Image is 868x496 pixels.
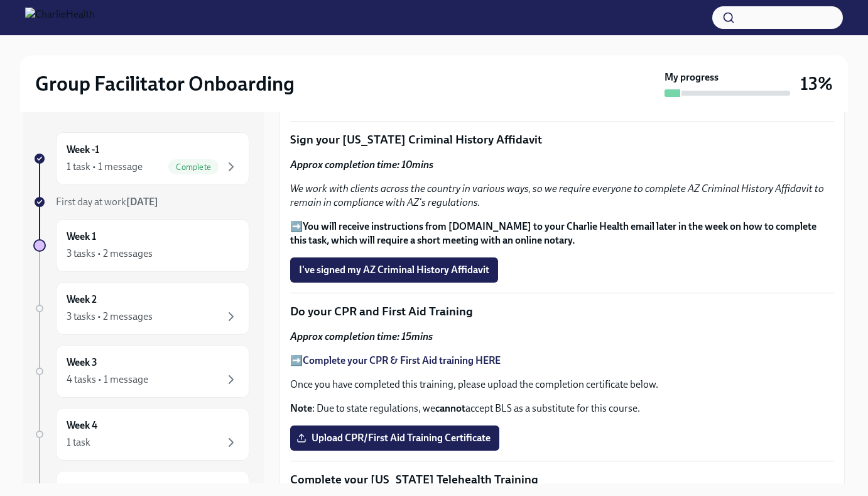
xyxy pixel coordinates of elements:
p: ➡️ [290,220,834,247]
span: First day at work [56,196,158,208]
div: 3 tasks • 2 messages [67,310,153,324]
button: I've signed my AZ Criminal History Affidavit [290,257,498,283]
div: 3 tasks • 2 messages [67,247,153,261]
p: Complete your [US_STATE] Telehealth Training [290,471,834,488]
a: Complete your CPR & First Aid training HERE [303,354,501,366]
h6: Week 2 [67,293,97,307]
h6: Week 5 [67,482,97,495]
a: Week 34 tasks • 1 message [33,345,249,398]
p: Sign your [US_STATE] Criminal History Affidavit [290,132,834,148]
strong: Approx completion time: 15mins [290,330,433,342]
h6: Week -1 [67,143,99,157]
a: Week -11 task • 1 messageComplete [33,132,249,185]
a: First day at work[DATE] [33,195,249,209]
h2: Group Facilitator Onboarding [35,71,295,96]
p: Once you have completed this training, please upload the completion certificate below. [290,378,834,392]
h6: Week 4 [67,419,97,432]
div: 4 tasks • 1 message [67,373,148,386]
strong: My progress [665,70,719,84]
a: Week 41 task [33,408,249,461]
h3: 13% [800,72,833,95]
h6: Week 3 [67,356,97,369]
p: : Due to state regulations, we accept BLS as a substitute for this course. [290,402,834,415]
em: We work with clients across the country in various ways, so we require everyone to complete AZ Cr... [290,183,824,208]
span: Upload CPR/First Aid Training Certificate [299,432,491,444]
strong: Approx completion time: 10mins [290,159,433,171]
div: 1 task [67,436,90,449]
p: Do your CPR and First Aid Training [290,303,834,320]
h6: Week 1 [67,230,96,244]
span: I've signed my AZ Criminal History Affidavit [299,264,489,276]
p: ➡️ [290,354,834,368]
img: CharlieHealth [25,8,95,28]
a: Week 23 tasks • 2 messages [33,282,249,335]
strong: Note [290,402,312,414]
label: Upload CPR/First Aid Training Certificate [290,426,499,451]
strong: [DATE] [126,196,158,208]
div: 1 task • 1 message [67,160,143,174]
strong: cannot [435,402,465,414]
strong: You will receive instructions from [DOMAIN_NAME] to your Charlie Health email later in the week o... [290,220,816,246]
span: Complete [168,162,219,172]
a: Week 13 tasks • 2 messages [33,219,249,272]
